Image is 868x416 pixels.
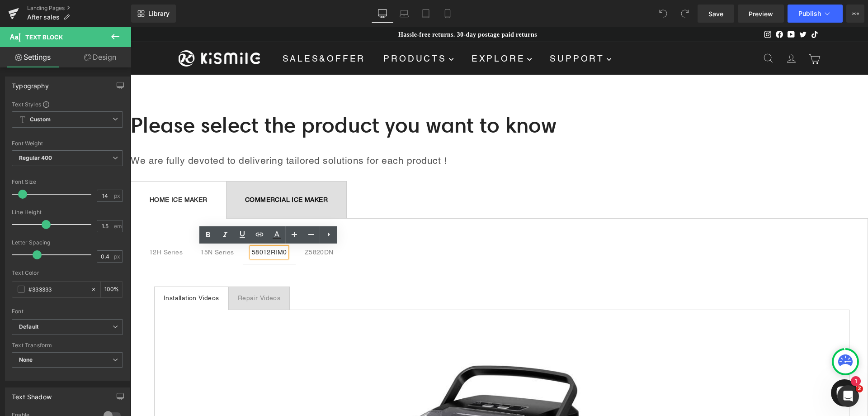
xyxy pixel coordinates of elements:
[19,356,33,363] b: None
[372,5,393,23] a: Desktop
[856,385,863,392] span: 2
[708,9,723,19] span: Save
[143,18,558,45] div: Primary
[19,154,52,161] b: Regular 400
[437,5,458,23] a: Mobile
[12,388,52,401] div: Text Shadow
[12,239,123,246] div: Letter Spacing
[837,385,859,407] iframe: Intercom live chat
[410,18,490,45] summary: Support
[33,266,89,276] div: Installation Videos
[19,323,38,331] i: Default
[114,253,122,259] span: px
[12,209,123,215] div: Line Height
[114,223,122,229] span: em
[12,77,49,90] div: Typography
[415,5,437,23] a: Tablet
[672,17,695,45] a: Cart
[28,284,86,294] input: Color
[19,220,52,230] div: 12H Series
[148,10,170,18] span: Library
[788,5,843,23] button: Publish
[654,5,672,23] button: Undo
[174,220,203,230] div: Z5820DN
[698,352,730,382] inbox-online-store-chat: Shopify online store chat
[101,282,123,297] div: %
[27,5,131,12] a: Landing Pages
[846,5,864,23] button: More
[798,10,821,17] span: Publish
[244,18,331,45] summary: Products
[12,308,123,315] div: Font
[12,100,123,108] div: Text Styles
[676,5,694,23] button: Redo
[143,18,244,45] a: Sales&Offer
[48,3,627,12] p: Hassle-free returns. 30-day postage paid returns
[393,5,415,23] a: Laptop
[114,169,197,176] strong: COMMERCIAL ICE MAKER
[12,179,123,185] div: Font Size
[121,220,156,230] div: 58012RIM0
[749,9,773,19] span: Preview
[30,116,51,124] b: Custom
[19,169,77,176] strong: HOME ICE MAKER
[332,18,410,45] summary: Explore
[107,266,150,276] div: Repair Videos
[25,33,63,41] span: Text Block
[12,270,123,276] div: Text Color
[131,5,176,23] a: New Library
[27,14,60,21] span: After sales
[738,5,784,23] a: Preview
[67,47,133,67] a: Design
[12,342,123,349] div: Text Transform
[114,193,122,199] span: px
[12,140,123,147] div: Font Weight
[70,220,103,230] div: 15N Series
